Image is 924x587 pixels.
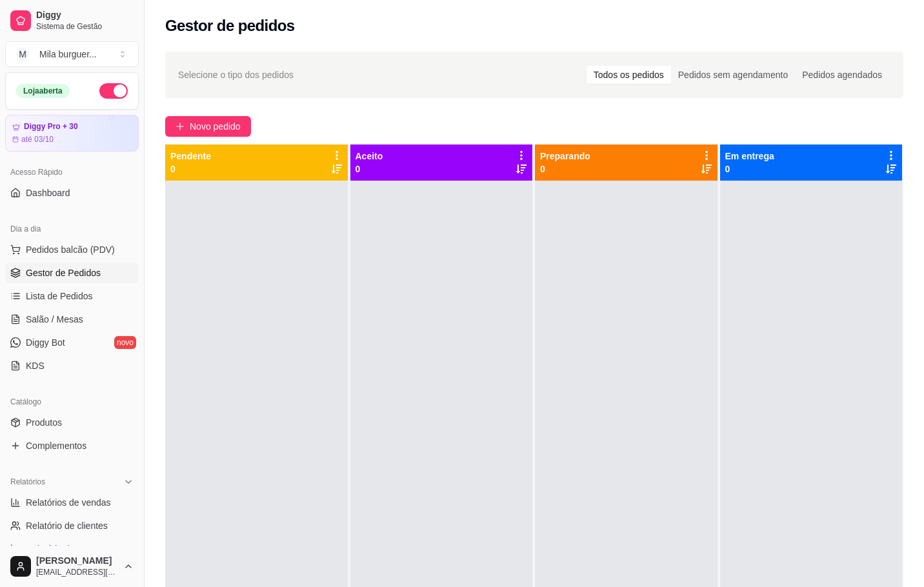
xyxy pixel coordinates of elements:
[178,68,294,82] span: Selecione o tipo dos pedidos
[26,243,115,256] span: Pedidos balcão (PDV)
[170,150,211,163] p: Pendente
[5,551,139,582] button: [PERSON_NAME][EMAIL_ADDRESS][DOMAIN_NAME]
[26,359,45,372] span: KDS
[5,309,139,330] a: Salão / Mesas
[36,555,118,567] span: [PERSON_NAME]
[5,392,139,412] div: Catálogo
[26,290,93,303] span: Lista de Pedidos
[26,542,104,555] span: Relatório de mesas
[5,286,139,306] a: Lista de Pedidos
[5,115,139,152] a: Diggy Pro + 30até 03/10
[21,134,54,144] article: até 03/10
[176,122,185,131] span: plus
[356,150,383,163] p: Aceito
[99,83,128,99] button: Alterar Status
[36,567,118,577] span: [EMAIL_ADDRESS][DOMAIN_NAME]
[671,66,795,84] div: Pedidos sem agendamento
[36,21,134,32] span: Sistema de Gestão
[5,41,139,67] button: Select a team
[540,150,590,163] p: Preparando
[39,48,97,61] div: Mila burguer ...
[5,355,139,376] a: KDS
[587,66,671,84] div: Todos os pedidos
[16,48,29,61] span: M
[26,519,108,532] span: Relatório de clientes
[5,492,139,513] a: Relatórios de vendas
[5,515,139,536] a: Relatório de clientes
[26,496,111,509] span: Relatórios de vendas
[36,10,134,21] span: Diggy
[10,477,45,487] span: Relatórios
[16,84,70,98] div: Loja aberta
[356,163,383,175] p: 0
[26,186,70,199] span: Dashboard
[725,150,774,163] p: Em entrega
[5,219,139,239] div: Dia a dia
[725,163,774,175] p: 0
[5,183,139,203] a: Dashboard
[5,539,139,559] a: Relatório de mesas
[24,122,78,132] article: Diggy Pro + 30
[5,239,139,260] button: Pedidos balcão (PDV)
[795,66,889,84] div: Pedidos agendados
[165,116,251,137] button: Novo pedido
[5,263,139,283] a: Gestor de Pedidos
[5,332,139,353] a: Diggy Botnovo
[165,15,295,36] h2: Gestor de pedidos
[5,5,139,36] a: DiggySistema de Gestão
[26,416,62,429] span: Produtos
[26,266,101,279] span: Gestor de Pedidos
[190,119,241,134] span: Novo pedido
[5,412,139,433] a: Produtos
[26,439,86,452] span: Complementos
[5,162,139,183] div: Acesso Rápido
[540,163,590,175] p: 0
[26,313,83,326] span: Salão / Mesas
[5,435,139,456] a: Complementos
[26,336,65,349] span: Diggy Bot
[170,163,211,175] p: 0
